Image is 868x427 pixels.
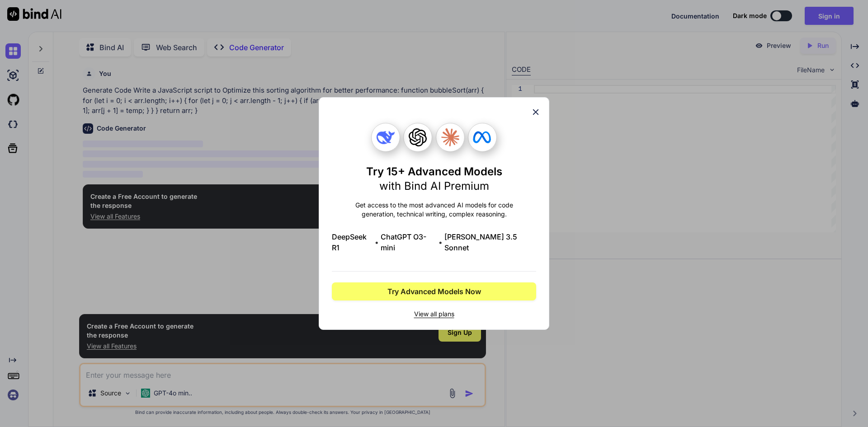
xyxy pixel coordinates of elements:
span: View all plans [332,310,536,319]
img: Deepseek [377,128,395,146]
span: with Bind AI Premium [379,179,489,192]
span: • [375,237,379,248]
span: Try Advanced Models Now [387,286,481,297]
span: • [439,237,443,248]
p: Get access to the most advanced AI models for code generation, technical writing, complex reasoning. [332,201,536,219]
span: DeepSeek R1 [332,231,373,253]
span: [PERSON_NAME] 3.5 Sonnet [444,231,536,253]
h1: Try 15+ Advanced Models [366,164,502,193]
button: Try Advanced Models Now [332,282,536,300]
span: ChatGPT O3-mini [381,231,437,253]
